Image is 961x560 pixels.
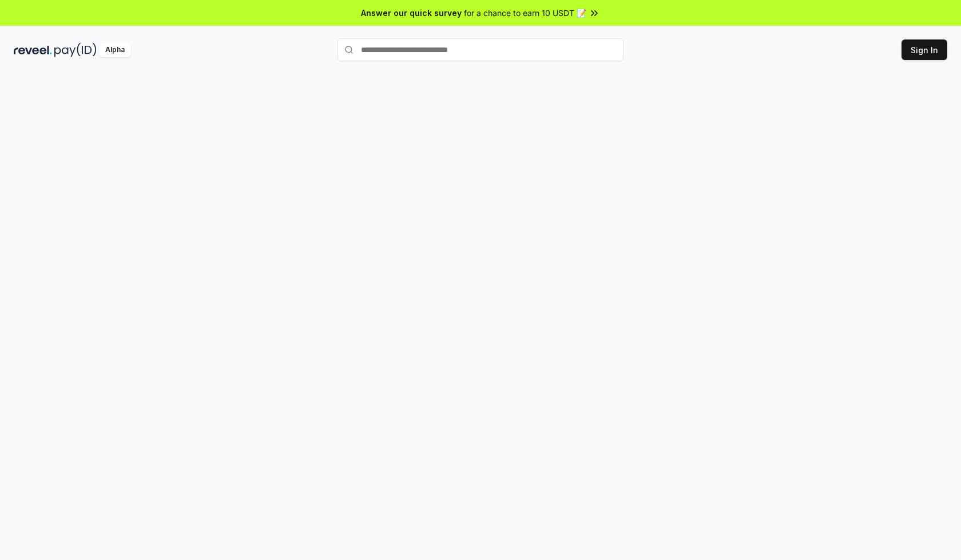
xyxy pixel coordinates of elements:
[464,7,586,19] span: for a chance to earn 10 USDT 📝
[902,39,947,60] button: Sign In
[99,43,131,57] div: Alpha
[14,43,52,57] img: reveel_dark
[54,43,97,57] img: pay_id
[361,7,462,19] span: Answer our quick survey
